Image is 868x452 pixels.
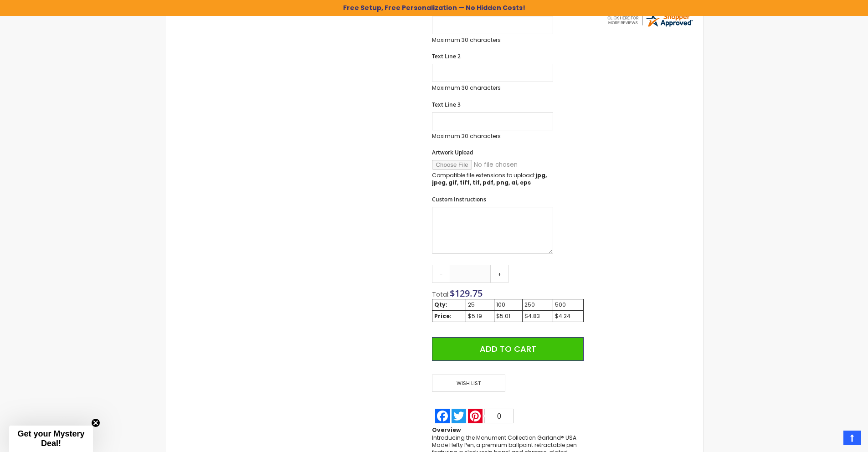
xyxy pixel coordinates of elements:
[467,409,514,423] a: Pinterest0
[606,22,693,30] a: 4pens.com certificate URL
[524,313,551,320] div: $4.83
[555,301,581,308] div: 500
[468,301,492,308] div: 25
[432,290,450,299] span: Total:
[432,375,508,392] a: Wish List
[434,409,451,423] a: Facebook
[432,337,583,361] button: Add to Cart
[432,426,461,434] strong: Overview
[468,313,492,320] div: $5.19
[490,265,508,283] a: +
[606,12,693,28] img: 4pens.com widget logo
[432,172,553,186] p: Compatible file extensions to upload:
[524,301,551,308] div: 250
[91,418,100,427] button: Close teaser
[432,265,450,283] a: -
[496,301,520,308] div: 100
[432,171,547,186] strong: jpg, jpeg, gif, tiff, tif, pdf, png, ai, eps
[17,429,84,448] span: Get your Mystery Deal!
[432,36,553,44] p: Maximum 30 characters
[432,101,461,108] span: Text Line 3
[496,313,520,320] div: $5.01
[455,287,483,299] span: 129.75
[434,312,452,320] strong: Price:
[9,426,93,452] div: Get your Mystery Deal!Close teaser
[497,412,501,420] span: 0
[451,409,467,423] a: Twitter
[480,343,536,354] span: Add to Cart
[432,52,461,60] span: Text Line 2
[450,287,483,299] span: $
[843,431,861,445] a: Top
[434,301,447,308] strong: Qty:
[432,133,553,140] p: Maximum 30 characters
[432,375,505,392] span: Wish List
[555,313,581,320] div: $4.24
[432,195,486,203] span: Custom Instructions
[432,149,473,156] span: Artwork Upload
[432,84,553,92] p: Maximum 30 characters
